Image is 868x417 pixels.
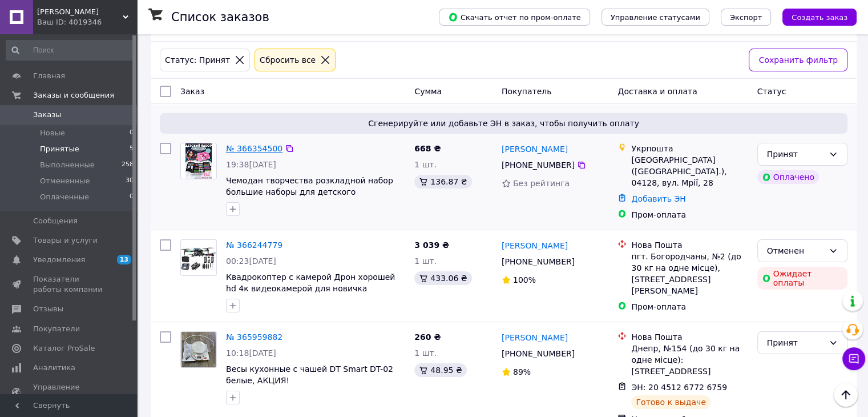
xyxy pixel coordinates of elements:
a: [PERSON_NAME] [502,240,568,251]
div: Днепр, №154 (до 30 кг на одне місце): [STREET_ADDRESS] [631,343,748,377]
span: Уведомления [33,255,85,265]
button: Сохранить фильтр [749,49,847,71]
span: Принятые [40,144,79,154]
input: Поиск [6,40,135,61]
span: 00:23[DATE] [226,256,276,266]
img: Фото товару [181,244,216,272]
div: Пром-оплата [631,301,748,312]
span: 30 [126,176,134,186]
a: Чемодан творчества розкладной набор большие наборы для детского творчества и рисования хороший пр... [226,176,393,219]
span: Заказ [180,87,204,96]
span: Главная [33,71,65,81]
span: 19:38[DATE] [226,160,276,169]
span: Покупатель [502,87,552,96]
div: Принят [767,336,824,349]
span: Каталог ProSale [33,343,95,354]
span: Новые [40,128,65,138]
span: Товары и услуги [33,235,98,246]
div: Нова Пошта [631,239,748,251]
span: 13 [117,255,131,264]
span: 100% [513,275,536,284]
span: 258 [122,160,134,170]
img: Фото товару [185,143,212,179]
div: Статус: Принят [163,54,232,66]
span: Аналитика [33,363,75,373]
div: 136.87 ₴ [414,175,471,189]
span: Сообщения [33,216,78,226]
span: Показатели работы компании [33,274,106,295]
h1: Список заказов [171,10,269,24]
span: Отзывы [33,304,63,314]
span: Отмененные [40,176,90,186]
span: Управление сайтом [33,382,106,403]
span: Доставка и оплата [617,87,697,96]
a: № 366244779 [226,240,282,250]
span: Выполненные [40,160,95,170]
span: 260 ₴ [414,332,441,342]
div: Оплачено [757,170,819,184]
span: 0 [130,192,134,202]
div: Пром-оплата [631,209,748,220]
span: Скачать отчет по пром-оплате [448,12,581,22]
span: Без рейтинга [513,179,570,188]
div: [GEOGRAPHIC_DATA] ([GEOGRAPHIC_DATA].), 04128, вул. Мрії, 28 [631,154,748,189]
a: Фото товару [180,143,217,179]
button: Наверх [834,383,858,407]
span: 1 шт. [414,160,437,169]
span: Статус [757,87,786,96]
div: [PHONE_NUMBER] [499,157,577,173]
div: Ваш ID: 4019346 [37,17,137,27]
span: 3 039 ₴ [414,240,449,250]
span: Экспорт [730,13,762,22]
div: [PHONE_NUMBER] [499,346,577,362]
a: Добавить ЭН [631,194,685,203]
span: Заказы и сообщения [33,90,114,101]
span: Оплаченные [40,192,89,202]
div: пгт. Богородчаны, №2 (до 30 кг на одне місце), [STREET_ADDRESS][PERSON_NAME] [631,251,748,296]
div: Готово к выдаче [631,395,710,409]
button: Скачать отчет по пром-оплате [439,9,590,26]
a: Квадрокоптер с камерой Дрон хорошей hd 4к видеокамерой для новичка начинающего с дополнительной б... [226,272,395,316]
button: Управление статусами [601,9,709,26]
span: Твій Магазин [37,7,123,17]
span: Сгенерируйте или добавьте ЭН в заказ, чтобы получить оплату [164,118,843,129]
span: Покупатели [33,324,80,334]
div: [PHONE_NUMBER] [499,254,577,270]
div: Нова Пошта [631,331,748,343]
span: Создать заказ [792,13,847,22]
div: 48.95 ₴ [414,363,466,377]
a: № 366354500 [226,144,282,153]
div: Ожидает оплаты [757,267,847,290]
div: Сбросить все [257,54,318,66]
div: Принят [767,148,824,161]
span: ЭН: 20 4512 6772 6759 [631,383,727,392]
span: 89% [513,367,531,376]
button: Экспорт [721,9,771,26]
button: Чат с покупателем [842,347,865,370]
div: Отменен [767,244,824,257]
div: Укрпошта [631,143,748,154]
button: Создать заказ [782,9,857,26]
span: 1 шт. [414,256,437,266]
span: Управление статусами [611,13,700,22]
span: 1 шт. [414,348,437,358]
a: Фото товару [180,239,217,276]
a: [PERSON_NAME] [502,332,568,343]
span: 668 ₴ [414,144,441,153]
span: Сохранить фильтр [758,54,838,66]
span: 10:18[DATE] [226,348,276,358]
a: № 365959882 [226,332,282,342]
a: Весы кухонные с чашей DT Smart DT-02 белые, АКЦИЯ! [226,364,393,385]
span: 5 [130,144,134,154]
a: [PERSON_NAME] [502,143,568,155]
span: Заказы [33,110,61,120]
div: 433.06 ₴ [414,271,471,285]
span: Сумма [414,87,442,96]
span: 0 [130,128,134,138]
img: Фото товару [181,332,216,367]
a: Фото товару [180,331,217,368]
a: Создать заказ [771,12,857,21]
